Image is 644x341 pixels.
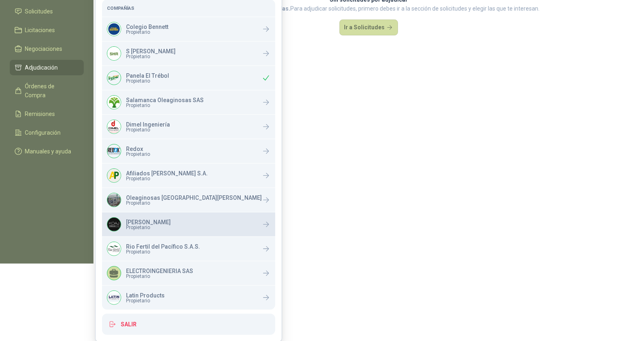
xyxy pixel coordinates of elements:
a: Solicitudes [10,4,84,19]
img: Company Logo [107,144,121,158]
span: Propietario [126,298,165,303]
p: [PERSON_NAME] [126,219,171,225]
a: Negociaciones [10,41,84,57]
span: Adjudicación [25,63,58,72]
span: Solicitudes [25,7,53,16]
button: Salir [102,314,275,335]
span: Licitaciones [25,26,55,35]
span: Negociaciones [25,44,63,53]
a: Configuración [10,125,84,140]
p: Para adjudicar solicitudes, primero debes ir a la sección de solicitudes y elegir las que te inte... [198,4,540,13]
a: Company LogoDimel IngenieríaPropietario [102,115,275,139]
a: Company Logo[PERSON_NAME]Propietario [102,212,275,236]
img: Company Logo [107,193,121,207]
p: S [PERSON_NAME] [126,48,176,54]
span: Propietario [126,79,169,83]
p: Salamanca Oleaginosas SAS [126,97,204,103]
p: ELECTROINGENIERIA SAS [126,268,193,274]
a: Company LogoOleaginosas [GEOGRAPHIC_DATA][PERSON_NAME]Propietario [102,188,275,212]
p: Afiliados [PERSON_NAME] S.A. [126,170,208,176]
p: Panela El Trébol [126,73,169,79]
a: Remisiones [10,106,84,122]
img: Company Logo [107,218,121,231]
a: Órdenes de Compra [10,79,84,103]
div: Company LogoPanela El TrébolPropietario [102,66,275,90]
span: Órdenes de Compra [25,82,76,100]
a: Company LogoRedoxPropietario [102,139,275,163]
span: Configuración [25,128,61,137]
span: Propietario [126,54,176,59]
span: Propietario [126,103,204,108]
span: Propietario [126,152,150,157]
img: Company Logo [107,291,121,304]
span: Manuales y ayuda [25,147,72,156]
img: Company Logo [107,169,121,182]
img: Company Logo [107,96,121,109]
h5: Compañías [107,4,270,12]
a: Licitaciones [10,22,84,38]
span: Propietario [126,176,208,181]
span: Remisiones [25,109,55,118]
p: Redox [126,146,150,152]
img: Company Logo [107,120,121,133]
a: ELECTROINGENIERIA SASPropietario [102,261,275,285]
a: Adjudicación [10,60,84,75]
a: Company LogoColegio BennettPropietario [102,17,275,41]
p: Latin Products [126,293,165,298]
a: Company LogoSalamanca Oleaginosas SASPropietario [102,90,275,114]
img: Company Logo [107,71,121,85]
span: Propietario [126,127,170,132]
p: Oleaginosas [GEOGRAPHIC_DATA][PERSON_NAME] [126,195,262,201]
span: Propietario [126,225,171,230]
span: Propietario [126,274,193,279]
a: Company LogoLatin ProductsPropietario [102,286,275,310]
a: Company LogoS [PERSON_NAME]Propietario [102,42,275,66]
span: Propietario [126,249,200,254]
img: Company Logo [107,47,121,60]
p: Dimel Ingeniería [126,122,170,127]
p: Rio Fertil del Pacífico S.A.S. [126,244,200,249]
a: Manuales y ayuda [10,144,84,159]
img: Company Logo [107,22,121,36]
a: Company LogoAfiliados [PERSON_NAME] S.A.Propietario [102,164,275,188]
button: Ir a Solicitudes [339,20,398,36]
span: Propietario [126,30,168,35]
p: Colegio Bennett [126,24,168,30]
span: Propietario [126,201,262,205]
img: Company Logo [107,242,121,256]
a: Company LogoRio Fertil del Pacífico S.A.S.Propietario [102,237,275,261]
